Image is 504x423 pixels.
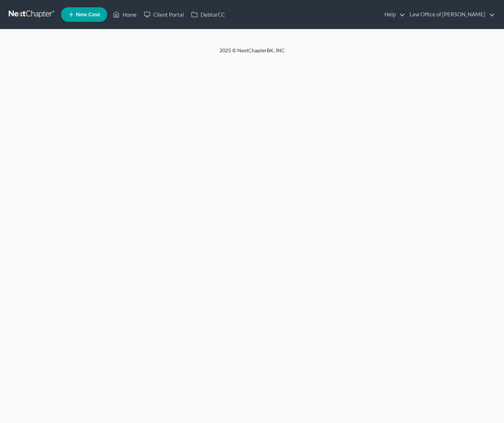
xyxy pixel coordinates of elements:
[406,8,495,21] a: Law Office of [PERSON_NAME]
[188,8,229,21] a: DebtorCC
[61,7,107,22] new-legal-case-button: New Case
[109,8,140,21] a: Home
[140,8,188,21] a: Client Portal
[45,47,459,60] div: 2025 © NextChapterBK, INC
[381,8,405,21] a: Help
